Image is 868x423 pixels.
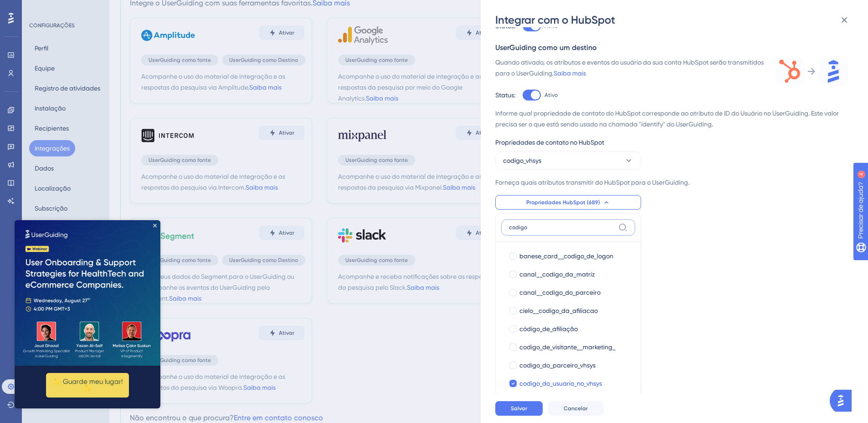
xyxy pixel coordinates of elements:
font: Propriedades HubSpot (689) [526,199,600,206]
font: UserGuiding como um destino [495,43,597,52]
font: Status: [495,91,515,99]
font: canal__codigo_da_matriz [519,271,595,278]
font: Quando ativado, os atributos e eventos do usuário da sua conta HubSpot serão transmitidos para o ... [495,59,764,77]
font: canal__codigo_do_parceiro [519,289,601,296]
font: codigo_do_usuario_no_vhsys [519,380,602,387]
font: Salvar [511,405,527,412]
font: ✨ Guarde meu lugar!✨ [38,157,108,172]
font: Ativo [544,92,558,98]
a: Saiba mais [554,70,586,77]
button: Cancelar [548,401,603,416]
button: codigo_vhsys [495,151,641,170]
input: Digite o valor [509,224,615,231]
font: codigo_vhsys [503,157,541,164]
font: Integrar com o HubSpot [495,13,615,26]
font: código_de_afiliação [519,325,578,332]
button: Propriedades HubSpot (689) [495,195,641,210]
font: Precisar de ajuda? [21,4,78,11]
font: Cancelar [564,405,588,412]
button: Salvar [495,401,543,416]
button: ✨ Guarde meu lugar!✨ [31,153,114,177]
font: codigo_de_visitante__marketing_ [519,343,616,351]
font: codigo_do_parceiro_vhsys [519,362,596,369]
font: Propriedades de contato no HubSpot [495,139,604,146]
font: Informe qual propriedade de contato do HubSpot corresponde ao atributo de ID do Usuário no UserGu... [495,110,839,128]
iframe: Iniciador do Assistente de IA do UserGuiding [830,387,857,414]
font: banese_card__codigo_de_logon [519,252,613,260]
font: Forneça quais atributos transmitir do HubSpot para o UserGuiding. [495,179,689,186]
font: cielo__codigo_da_afiliacao [519,307,598,314]
font: 4 [85,5,87,10]
div: Fechar visualização [139,4,142,7]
